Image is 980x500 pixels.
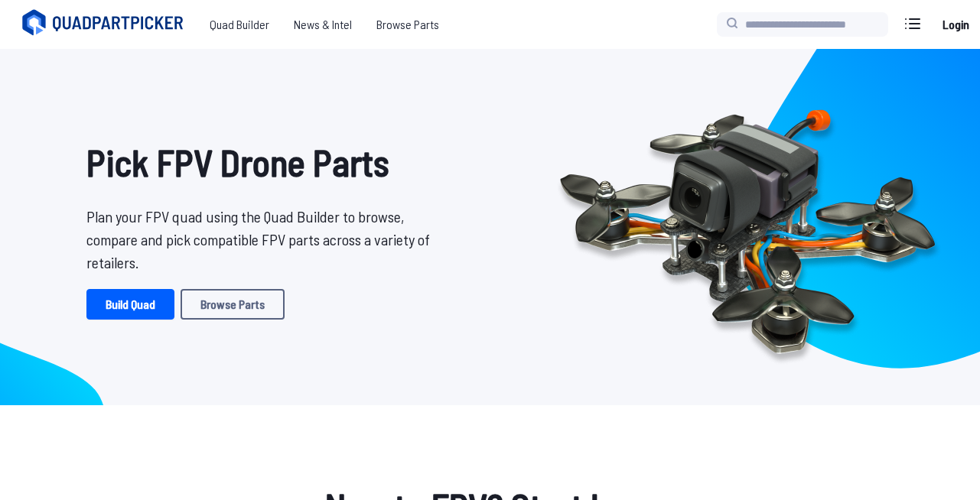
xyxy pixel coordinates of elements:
img: Quadcopter [527,74,968,380]
a: Quad Builder [197,9,282,40]
p: Plan your FPV quad using the Quad Builder to browse, compare and pick compatible FPV parts across... [86,205,441,274]
a: Browse Parts [181,289,285,320]
a: News & Intel [282,9,364,40]
a: Build Quad [86,289,174,320]
a: Browse Parts [364,9,451,40]
a: Login [937,9,974,40]
h1: Pick FPV Drone Parts [86,135,441,190]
